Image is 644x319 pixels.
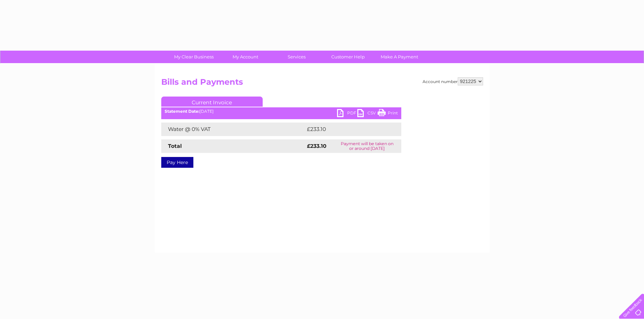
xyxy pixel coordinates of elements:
[320,51,376,63] a: Customer Help
[307,143,327,149] strong: £233.10
[161,109,401,114] div: [DATE]
[161,123,305,136] td: Water @ 0% VAT
[305,123,389,136] td: £233.10
[217,51,273,63] a: My Account
[161,97,263,107] a: Current Invoice
[168,143,182,149] strong: Total
[378,109,398,119] a: Print
[161,157,193,168] a: Pay Here
[333,139,401,153] td: Payment will be taken on or around [DATE]
[423,77,483,85] div: Account number
[372,51,427,63] a: Make A Payment
[165,109,199,114] b: Statement Date:
[357,109,378,119] a: CSV
[337,109,357,119] a: PDF
[161,77,483,90] h2: Bills and Payments
[166,51,222,63] a: My Clear Business
[269,51,325,63] a: Services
